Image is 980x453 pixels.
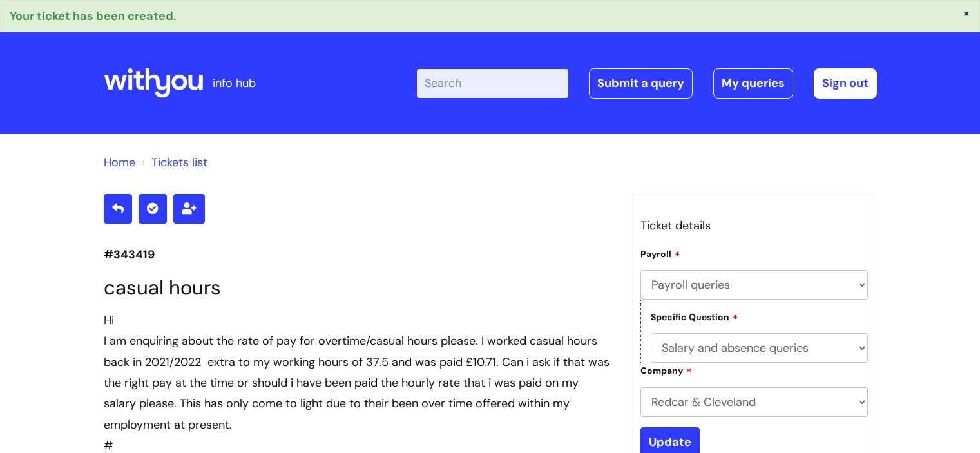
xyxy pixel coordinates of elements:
[104,310,613,331] div: Hi
[814,68,877,98] a: Sign out
[104,244,613,265] p: #343419
[651,310,738,323] label: Specific Question
[104,276,613,300] h1: casual hours
[589,68,693,98] a: Submit a query
[640,215,869,236] h3: Ticket details
[104,155,135,170] a: Home
[151,155,207,170] a: Tickets list
[713,68,793,98] a: My queries
[104,331,613,435] div: I am enquiring about the rate of pay for overtime/casual hours please. I worked casual hours back...
[139,152,207,173] li: Tickets list
[417,68,877,98] div: | -
[640,247,680,260] label: Payroll
[417,69,568,97] input: Search
[104,152,135,173] li: Solution home
[963,7,970,19] button: ×
[213,73,256,93] p: info hub
[640,363,692,376] label: Company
